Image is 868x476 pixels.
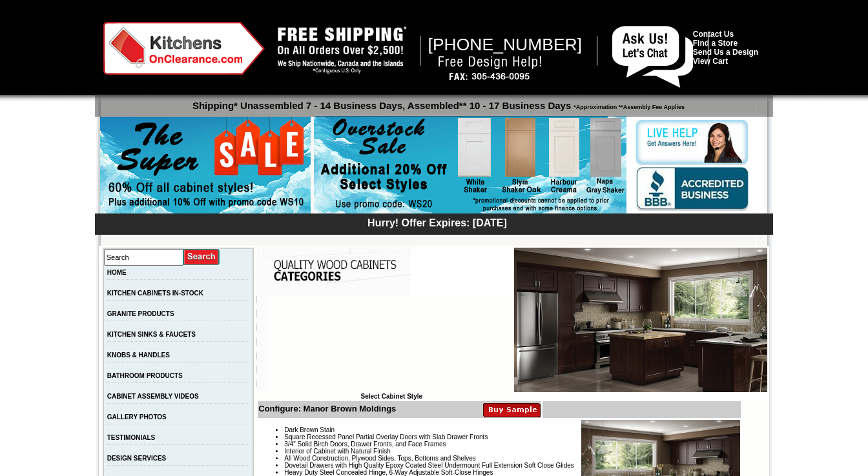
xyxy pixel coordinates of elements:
[284,455,475,462] span: All Wood Construction, Plywood Sides, Tops, Bottoms and Shelves
[107,393,199,400] a: CABINET ASSEMBLY VIDEOS
[693,39,738,48] a: Find a Store
[107,290,203,297] a: KITCHEN CABINETS IN-STOCK
[284,469,493,476] span: Heavy Duty Steel Concealed Hinge, 6-Way Adjustable Soft-Close Hinges
[107,372,183,379] a: BATHROOM PRODUCTS
[107,310,174,317] a: GRANITE PRODUCTS
[360,393,422,400] b: Select Cabinet Style
[269,296,514,393] iframe: Browser incompatible
[101,94,773,111] p: Shipping* Unassembled 7 - 14 Business Days, Assembled** 10 - 17 Business Days
[284,441,446,448] span: 3/4" Solid Birch Doors, Drawer Fronts, and Face Frames
[284,448,391,455] span: Interior of Cabinet with Natural Finish
[693,30,734,39] a: Contact Us
[107,434,155,441] a: TESTIMONIALS
[571,101,685,110] span: *Approximation **Assembly Fee Applies
[514,248,767,392] img: Manor Brown
[693,48,758,57] a: Send Us a Design
[428,35,583,54] span: [PHONE_NUMBER]
[107,269,127,276] a: HOME
[258,404,396,413] b: Configure: Manor Brown Moldings
[107,455,167,462] a: DESIGN SERVICES
[101,215,773,229] div: Hurry! Offer Expires: [DATE]
[107,352,170,359] a: KNOBS & HANDLES
[693,57,728,66] a: View Cart
[107,413,167,421] a: GALLERY PHOTOS
[103,22,265,75] img: Kitchens on Clearance Logo
[183,248,220,266] input: Submit
[284,433,488,441] span: Square Recessed Panel Partial Overlay Doors with Slab Drawer Fronts
[284,426,335,433] span: Dark Brown Stain
[284,462,574,469] span: Dovetail Drawers with High Quality Epoxy Coated Steel Undermount Full Extension Soft Close Glides
[107,331,196,338] a: KITCHEN SINKS & FAUCETS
